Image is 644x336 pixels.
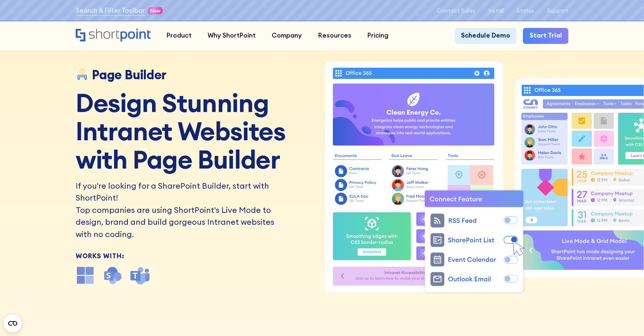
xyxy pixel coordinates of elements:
[208,31,256,41] div: Why ShortPoint
[455,28,517,44] a: Schedule Demo
[488,7,504,14] a: Install
[517,7,534,14] a: Status
[523,28,568,44] a: Start Trial
[437,7,475,14] a: Contact Sales
[4,314,22,332] button: Open CMP widget
[264,28,310,44] a: Company
[367,31,388,41] div: Pricing
[167,31,192,41] div: Product
[76,6,145,16] a: Search & Filter Toolbar
[159,28,200,44] a: Product
[607,300,644,336] div: Sohbet Aracı
[607,300,644,336] iframe: Chat Widget
[272,31,302,41] div: Company
[318,31,351,41] div: Resources
[310,28,359,44] a: Resources
[359,28,396,44] a: Pricing
[76,29,151,43] a: Home
[547,7,568,14] a: Support
[200,28,264,44] a: Why ShortPoint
